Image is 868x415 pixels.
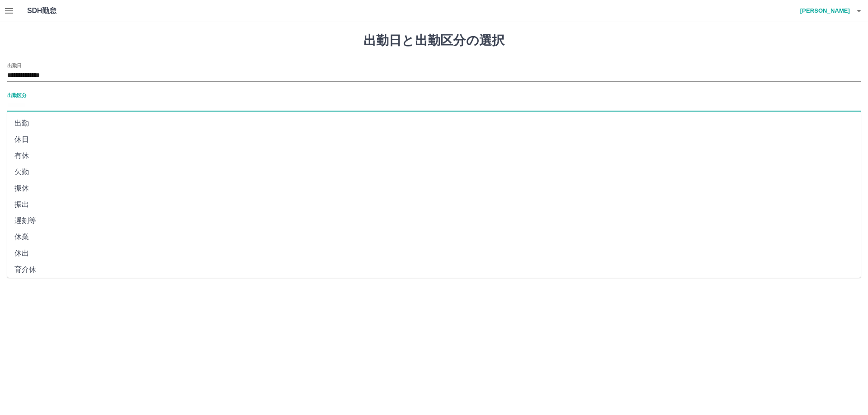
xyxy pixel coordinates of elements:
li: 遅刻等 [7,213,861,229]
li: 休日 [7,131,861,148]
li: 休出 [7,245,861,261]
li: 振出 [7,196,861,213]
li: 休業 [7,229,861,245]
li: 欠勤 [7,164,861,180]
li: 育介休 [7,261,861,278]
li: 有休 [7,148,861,164]
label: 出勤区分 [7,92,26,98]
li: 振休 [7,180,861,196]
label: 出勤日 [7,62,22,69]
li: 出勤 [7,115,861,131]
h1: 出勤日と出勤区分の選択 [7,33,861,48]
